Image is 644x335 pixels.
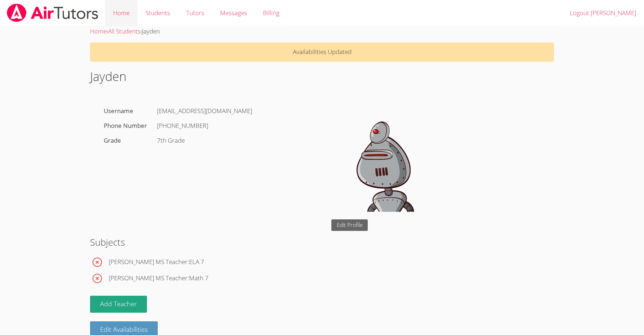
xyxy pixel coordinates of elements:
a: Home [90,27,107,35]
label: Username [104,107,133,115]
button: Add Teacher [90,296,147,313]
p: Availabilities Updated [90,43,554,62]
img: airtutors_banner-c4298cdbf04f3fff15de1276eac7730deb9818008684d7c2e4769d2f7ddbe033.png [6,4,99,22]
a: All Students [108,27,140,35]
div: [EMAIL_ADDRESS][DOMAIN_NAME] [153,104,313,119]
div: › › [90,26,554,37]
h1: Jayden [90,67,554,86]
div: 7th Grade [153,133,313,148]
span: [PERSON_NAME] MS Teacher : ELA 7 [109,257,204,267]
span: Jayden [142,27,160,35]
a: Edit Profile [331,219,368,231]
span: Messages [220,9,247,17]
label: Phone Number [104,121,147,130]
img: default.png [331,104,439,212]
label: Grade [104,136,121,144]
div: [PHONE_NUMBER] [153,119,313,133]
span: [PERSON_NAME] MS Teacher : Math 7 [109,273,209,283]
h2: Subjects [90,235,554,249]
